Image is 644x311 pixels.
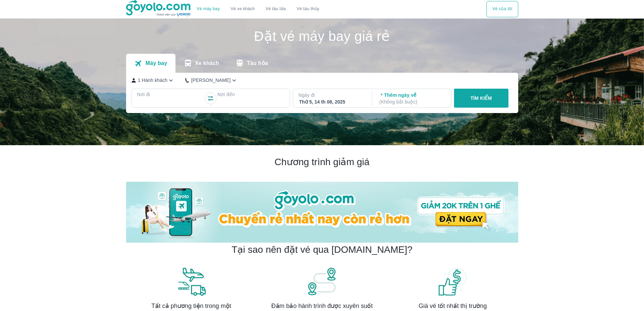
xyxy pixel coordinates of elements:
p: Tàu hỏa [247,60,268,67]
div: choose transportation mode [191,1,325,17]
p: Máy bay [145,60,167,67]
a: Vé xe khách [231,6,255,12]
a: Vé tàu lửa [260,1,291,17]
div: choose transportation mode [486,1,518,17]
p: TÌM KIẾM [470,95,492,102]
p: ( Không bắt buộc ) [379,98,445,105]
button: Vé của tôi [486,1,518,17]
h2: Chương trình giảm giá [126,156,518,168]
div: Thứ 5, 14 th 08, 2025 [299,98,365,105]
span: Giá vé tốt nhất thị trường [419,302,487,310]
img: banner [437,267,468,296]
div: transportation tabs [126,54,276,73]
button: 1 Hành khách [132,77,175,84]
a: Vé máy bay [197,6,220,12]
span: Đảm bảo hành trình được xuyên suốt [271,302,373,310]
h2: Tại sao nên đặt vé qua [DOMAIN_NAME]? [232,244,412,256]
p: 1 Hành khách [138,77,168,84]
button: TÌM KIẾM [454,89,508,108]
img: banner [307,267,337,296]
p: Thêm ngày về [379,92,445,105]
p: [PERSON_NAME] [191,77,231,84]
img: banner-home [126,182,518,243]
button: [PERSON_NAME] [185,77,238,84]
span: Tất cả phương tiện trong một [151,302,231,310]
p: Ngày đi [299,92,365,98]
p: Nơi đi [137,91,204,98]
p: Xe khách [195,60,219,67]
button: Vé tàu thủy [291,1,325,17]
p: Nơi đến [217,91,284,98]
img: banner [176,267,207,296]
h1: Đặt vé máy bay giá rẻ [126,29,518,43]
